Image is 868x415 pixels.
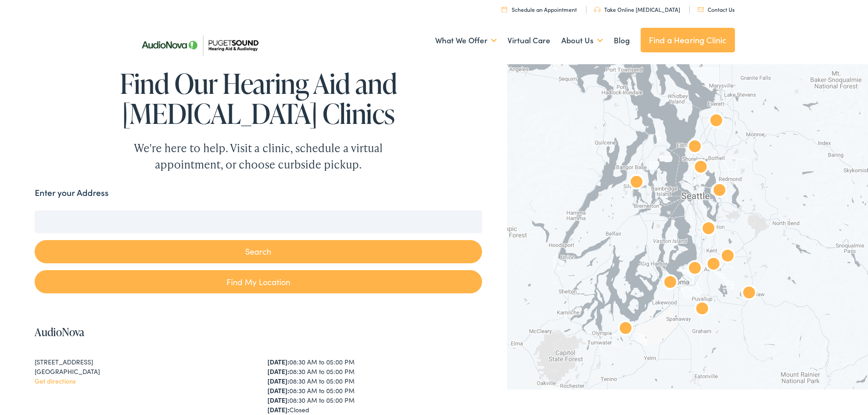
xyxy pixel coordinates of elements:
[267,405,289,414] strong: [DATE]:
[35,324,84,339] a: AudioNova
[626,172,647,194] div: AudioNova
[698,7,704,12] img: utility icon
[35,270,482,293] a: Find My Location
[641,28,735,52] a: Find a Hearing Clinic
[717,246,739,268] div: AudioNova
[502,6,507,12] img: utility icon
[502,5,577,13] a: Schedule an Appointment
[35,210,482,233] input: Enter your address or zip code
[435,24,497,57] a: What We Offer
[691,299,713,321] div: AudioNova
[508,24,550,57] a: Virtual Care
[35,240,482,263] button: Search
[35,357,249,367] div: [STREET_ADDRESS]
[705,111,727,133] div: Puget Sound Hearing Aid &#038; Audiology by AudioNova
[267,367,289,376] strong: [DATE]:
[615,318,637,340] div: AudioNova
[35,68,482,128] h1: Find Our Hearing Aid and [MEDICAL_DATA] Clinics
[684,137,706,159] div: AudioNova
[267,376,289,385] strong: [DATE]:
[113,140,404,173] div: We're here to help. Visit a clinic, schedule a virtual appointment, or choose curbside pickup.
[35,186,108,200] label: Enter your Address
[35,376,76,385] a: Get directions
[659,272,681,294] div: AudioNova
[690,157,712,179] div: AudioNova
[738,283,760,305] div: AudioNova
[267,357,289,366] strong: [DATE]:
[267,395,289,405] strong: [DATE]:
[698,219,719,241] div: AudioNova
[267,386,289,395] strong: [DATE]:
[594,5,680,13] a: Take Online [MEDICAL_DATA]
[709,180,730,202] div: AudioNova
[614,24,630,57] a: Blog
[684,258,706,280] div: AudioNova
[35,367,249,376] div: [GEOGRAPHIC_DATA]
[698,5,734,13] a: Contact Us
[594,7,601,12] img: utility icon
[561,24,603,57] a: About Us
[703,254,724,276] div: AudioNova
